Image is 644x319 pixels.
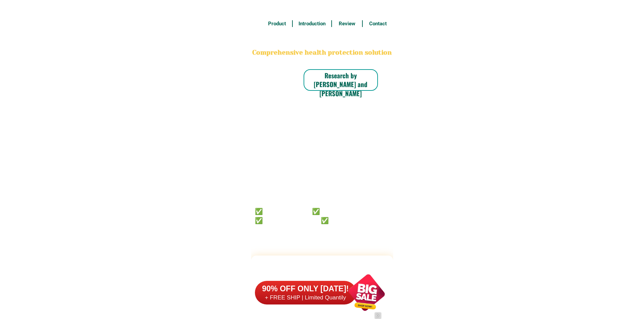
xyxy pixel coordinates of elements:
h6: Introduction [296,20,328,28]
h2: BONA VITA COFFEE [251,32,393,48]
h3: FREE SHIPPING NATIONWIDE [251,4,393,14]
h6: Contact [366,20,389,28]
h6: Research by [PERSON_NAME] and [PERSON_NAME] [304,71,378,98]
h2: FAKE VS ORIGINAL [251,261,393,279]
h6: 90% OFF ONLY [DATE]! [255,284,356,294]
h6: Product [265,20,288,28]
h6: ✅ 𝙰𝚗𝚝𝚒 𝙲𝚊𝚗𝚌𝚎𝚛 ✅ 𝙰𝚗𝚝𝚒 𝚂𝚝𝚛𝚘𝚔𝚎 ✅ 𝙰𝚗𝚝𝚒 𝙳𝚒𝚊𝚋𝚎𝚝𝚒𝚌 ✅ 𝙳𝚒𝚊𝚋𝚎𝚝𝚎𝚜 [255,206,371,224]
h6: Review [336,20,359,28]
h6: + FREE SHIP | Limited Quantily [255,294,356,301]
h2: Comprehensive health protection solution [251,48,393,58]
